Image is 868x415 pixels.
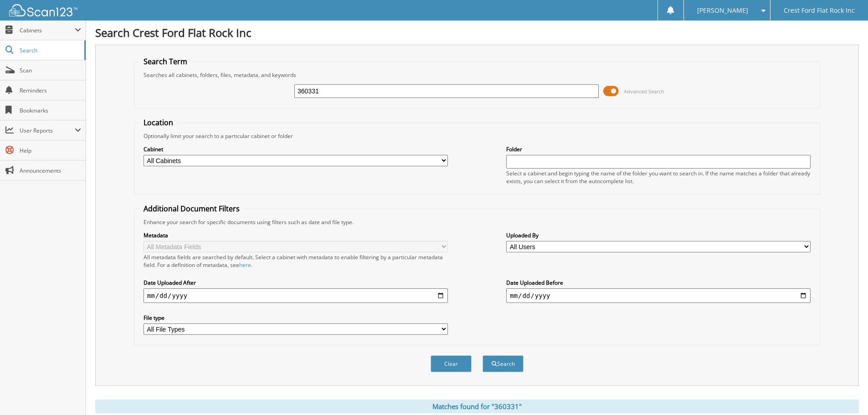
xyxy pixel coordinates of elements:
[144,231,448,239] label: Metadata
[144,253,448,269] div: All metadata fields are searched by default. Select a cabinet with metadata to enable filtering b...
[144,279,448,287] label: Date Uploaded After
[139,204,244,214] legend: Additional Document Filters
[239,261,251,269] a: here
[506,231,811,239] label: Uploaded By
[506,169,811,185] div: Select a cabinet and begin typing the name of the folder you want to search in. If the name match...
[144,288,448,303] input: start
[95,25,859,40] h1: Search Crest Ford Flat Rock Inc
[95,400,859,413] div: Matches found for "360331"
[506,288,811,303] input: end
[139,71,815,79] div: Searches all cabinets, folders, files, metadata, and keywords
[506,279,811,287] label: Date Uploaded Before
[784,8,855,13] span: Crest Ford Flat Rock Inc
[431,355,472,372] button: Clear
[20,107,81,114] span: Bookmarks
[697,8,748,13] span: [PERSON_NAME]
[20,167,81,174] span: Announcements
[20,127,75,134] span: User Reports
[20,26,75,34] span: Cabinets
[20,67,81,74] span: Scan
[506,145,811,153] label: Folder
[139,56,192,67] legend: Search Term
[20,87,81,94] span: Reminders
[139,118,178,128] legend: Location
[9,4,77,16] img: scan123-logo-white.svg
[144,145,448,153] label: Cabinet
[483,355,524,372] button: Search
[624,88,664,95] span: Advanced Search
[139,218,815,226] div: Enhance your search for specific documents using filters such as date and file type.
[144,314,448,322] label: File type
[20,147,81,154] span: Help
[20,46,80,54] span: Search
[139,132,815,140] div: Optionally limit your search to a particular cabinet or folder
